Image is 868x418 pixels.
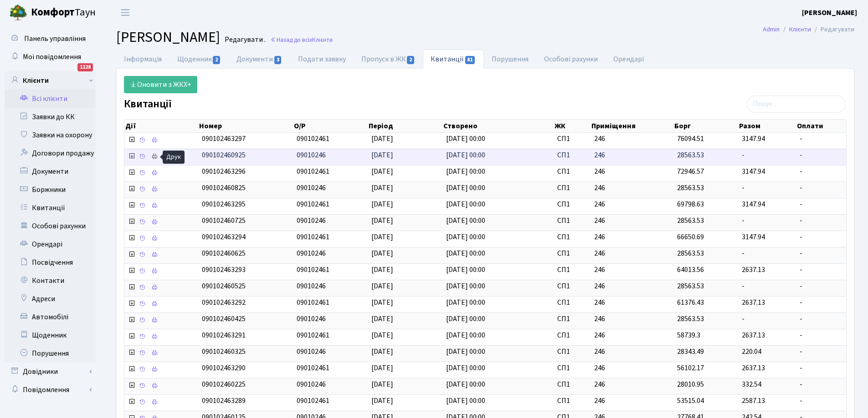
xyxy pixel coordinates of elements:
[5,217,96,235] a: Особові рахунки
[742,330,765,340] span: 2637.13
[677,183,704,193] span: 28563.53
[297,379,326,389] span: 09010246
[371,199,393,209] span: [DATE]
[202,314,246,324] span: 090102460425
[677,199,704,209] span: 69798.63
[202,216,246,226] span: 090102460725
[297,216,326,226] span: 09010246
[202,150,246,160] span: 090102460925
[446,134,485,144] span: [DATE] 00:00
[202,297,246,307] span: 090102463292
[557,166,587,177] span: СП1
[594,232,670,242] span: 246
[800,166,842,177] span: -
[31,5,75,20] b: Комфорт
[270,35,333,44] a: Назад до всіхКлієнти
[594,150,670,161] span: 246
[297,232,329,242] span: 090102461
[677,134,704,144] span: 76094.51
[5,162,96,181] a: Документи
[446,166,485,176] span: [DATE] 00:00
[297,134,329,144] span: 090102461
[423,50,483,69] a: Квитанції
[297,166,329,176] span: 090102461
[114,5,137,20] button: Переключити навігацію
[557,281,587,292] span: СП1
[677,347,704,357] span: 28343.49
[800,396,842,406] span: -
[677,330,700,340] span: 58739.3
[557,199,587,210] span: СП1
[297,183,326,193] span: 09010246
[446,265,485,275] span: [DATE] 00:00
[557,183,587,193] span: СП1
[446,150,485,160] span: [DATE] 00:00
[594,134,670,144] span: 246
[800,347,842,357] span: -
[229,50,290,69] a: Документи
[163,151,185,164] div: Друк
[297,330,329,340] span: 090102461
[594,166,670,177] span: 246
[5,381,96,399] a: Повідомлення
[742,297,765,307] span: 2637.13
[442,120,554,132] th: Створено
[557,297,587,308] span: СП1
[446,199,485,209] span: [DATE] 00:00
[213,56,220,64] span: 2
[802,7,857,18] a: [PERSON_NAME]
[677,216,704,226] span: 28563.53
[557,314,587,324] span: СП1
[594,199,670,210] span: 246
[557,363,587,373] span: СП1
[742,379,761,389] span: 332.54
[594,265,670,275] span: 246
[297,199,329,209] span: 090102461
[202,166,246,176] span: 090102463296
[297,396,329,406] span: 090102461
[297,248,326,258] span: 09010246
[677,379,704,389] span: 28010.95
[594,297,670,308] span: 246
[446,297,485,307] span: [DATE] 00:00
[202,183,246,193] span: 090102460825
[742,134,765,144] span: 3147.94
[5,363,96,381] a: Довідники
[293,120,368,132] th: О/Р
[312,35,333,44] span: Клієнти
[677,363,704,373] span: 56102.17
[742,183,745,193] span: -
[594,330,670,341] span: 246
[800,281,842,292] span: -
[371,216,393,226] span: [DATE]
[677,314,704,324] span: 28563.53
[202,379,246,389] span: 090102460225
[5,90,96,108] a: Всі клієнти
[5,344,96,363] a: Порушення
[202,134,246,144] span: 090102463297
[742,314,745,324] span: -
[742,363,765,373] span: 2637.13
[5,326,96,344] a: Щоденник
[465,56,475,64] span: 81
[557,347,587,357] span: СП1
[446,216,485,226] span: [DATE] 00:00
[5,108,96,126] a: Заявки до КК
[202,281,246,291] span: 090102460525
[738,120,796,132] th: Разом
[5,48,96,66] a: Мої повідомлення1128
[742,232,765,242] span: 3147.94
[800,248,842,259] span: -
[800,265,842,275] span: -
[297,297,329,307] span: 090102461
[5,126,96,144] a: Заявки на охорону
[371,134,393,144] span: [DATE]
[371,347,393,357] span: [DATE]
[591,120,673,132] th: Приміщення
[677,166,704,176] span: 72946.57
[446,330,485,340] span: [DATE] 00:00
[800,379,842,390] span: -
[557,232,587,242] span: СП1
[371,281,393,291] span: [DATE]
[742,216,745,226] span: -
